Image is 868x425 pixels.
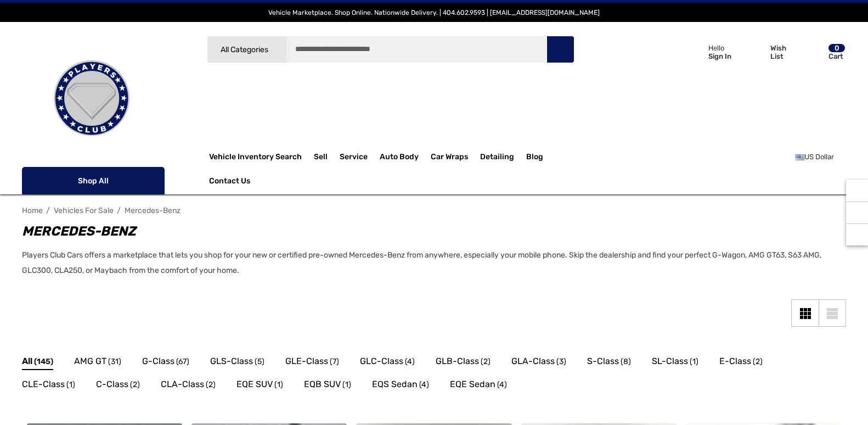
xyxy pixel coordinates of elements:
a: Button Go To Sub Category GLS-Class [210,354,264,372]
span: Vehicle Marketplace. Shop Online. Nationwide Delivery. | 404.602.9593 | [EMAIL_ADDRESS][DOMAIN_NAME] [268,9,600,16]
a: Car Wraps [431,146,480,168]
span: (7) [330,355,339,369]
svg: Icon Line [34,175,50,187]
span: CLA-Class [161,377,204,392]
svg: Review Your Cart [805,44,822,60]
img: Players Club | Cars For Sale [37,43,146,153]
span: (2) [130,378,140,392]
span: All [22,354,32,368]
span: (1) [274,378,283,392]
a: Mercedes-Benz [125,206,181,215]
a: Button Go To Sub Category GLA-Class [511,354,566,372]
a: Button Go To Sub Category SL-Class [652,354,698,372]
a: Service [340,146,380,168]
a: Button Go To Sub Category CLA-Class [161,377,216,395]
a: Button Go To Sub Category EQB SUV [304,377,351,395]
span: (1) [342,378,351,392]
svg: Icon Arrow Down [270,46,278,54]
a: Button Go To Sub Category AMG GT [74,354,121,372]
span: GLB-Class [436,354,479,368]
span: (2) [481,355,491,369]
a: Button Go To Sub Category EQE Sedan [450,377,507,395]
a: List View [819,299,846,327]
span: CLE-Class [22,377,65,392]
a: Button Go To Sub Category E-Class [719,354,763,372]
a: Button Go To Sub Category GLE-Class [285,354,339,372]
span: Vehicles For Sale [54,206,114,215]
a: All Categories Icon Arrow Down Icon Arrow Up [207,36,286,63]
nav: Breadcrumb [22,201,846,220]
svg: Wish List [747,45,764,60]
span: GLC-Class [360,354,403,368]
span: Service [340,152,368,164]
span: (8) [621,355,631,369]
span: (1) [66,378,75,392]
a: Contact Us [209,176,250,188]
span: Detailing [480,152,514,164]
a: Grid View [791,299,819,327]
span: EQE Sedan [450,377,495,392]
span: All Categories [221,45,268,54]
a: Button Go To Sub Category C-Class [96,377,140,395]
p: Players Club Cars offers a marketplace that lets you shop for your new or certified pre-owned Mer... [22,248,835,278]
span: (2) [206,378,216,392]
span: EQE SUV [236,377,273,392]
a: Button Go To Sub Category GLB-Class [436,354,491,372]
h1: Mercedes-Benz [22,221,835,241]
span: (4) [405,355,415,369]
a: Button Go To Sub Category EQS Sedan [372,377,429,395]
span: AMG GT [74,354,106,368]
svg: Recently Viewed [852,185,863,196]
svg: Icon User Account [687,44,702,59]
p: Sign In [708,52,731,60]
a: Home [22,206,43,215]
a: Sign in [674,33,737,71]
span: GLE-Class [285,354,328,368]
span: (1) [690,355,698,369]
span: (3) [556,355,566,369]
p: Shop All [22,167,165,194]
a: Vehicle Inventory Search [209,152,302,164]
a: Button Go To Sub Category EQE SUV [236,377,283,395]
a: Wish List Wish List [742,33,801,71]
a: Detailing [480,146,526,168]
p: Hello [708,44,731,52]
span: (4) [419,378,429,392]
p: Wish List [770,44,799,60]
span: (145) [34,355,53,369]
span: E-Class [719,354,751,368]
p: Cart [828,52,845,60]
p: 0 [828,44,845,52]
a: Button Go To Sub Category CLE-Class [22,377,75,395]
a: Button Go To Sub Category S-Class [587,354,631,372]
span: C-Class [96,377,128,392]
a: Auto Body [380,146,431,168]
span: (5) [255,355,264,369]
button: Search [546,36,574,63]
span: GLA-Class [511,354,555,368]
span: Car Wraps [431,152,468,164]
a: Button Go To Sub Category G-Class [142,354,189,372]
span: GLS-Class [210,354,253,368]
svg: Social Media [852,208,863,219]
span: (2) [753,355,763,369]
span: (4) [497,378,507,392]
svg: Icon Arrow Down [145,177,153,184]
span: S-Class [587,354,619,368]
span: EQB SUV [304,377,341,392]
a: Cart with 0 items [801,33,846,76]
span: Sell [314,152,328,164]
span: SL-Class [652,354,688,368]
a: Button Go To Sub Category GLC-Class [360,354,415,372]
span: (31) [108,355,121,369]
a: Blog [526,152,543,164]
a: USD [796,146,846,168]
a: Sell [314,146,340,168]
span: (67) [176,355,189,369]
span: EQS Sedan [372,377,418,392]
